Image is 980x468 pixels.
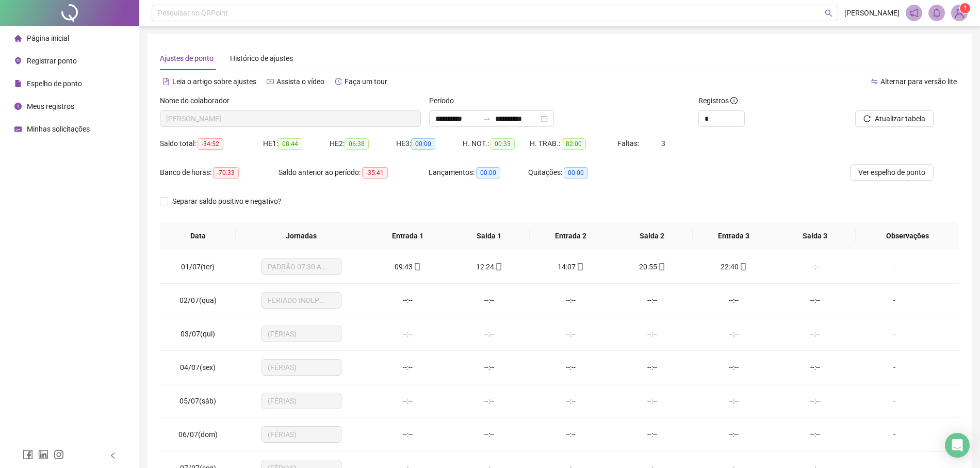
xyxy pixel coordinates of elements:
[562,138,586,150] span: 82:00
[166,111,415,126] span: IVO ARAUJO DE SOUZA
[198,138,223,150] span: -34:52
[27,79,82,88] span: Espelho de ponto
[375,429,440,440] div: --:--
[268,393,335,409] span: (FÉRIAS)
[14,125,22,133] span: schedule
[850,164,934,181] button: Ver espelho de ponto
[213,167,239,179] span: -70:33
[160,167,279,179] div: Banco de horas:
[528,167,628,179] div: Quitações:
[782,328,847,340] div: --:--
[693,222,774,250] th: Entrada 3
[880,77,957,86] span: Alternar para versão lite
[456,429,521,440] div: --:--
[448,222,530,250] th: Saída 1
[698,95,738,106] span: Registros
[538,328,603,340] div: --:--
[538,429,603,440] div: --:--
[268,259,335,275] span: PADRÃO 07:30 AS 17:30
[701,295,766,306] div: --:--
[701,362,766,373] div: --:--
[279,167,429,179] div: Saldo anterior ao período:
[160,138,263,150] div: Saldo total:
[855,110,934,127] button: Atualizar tabela
[825,9,832,17] span: search
[181,330,215,338] span: 03/07(qui)
[160,222,236,250] th: Data
[619,261,684,272] div: 20:55
[657,263,665,270] span: mobile
[14,80,22,87] span: file
[268,293,335,308] span: FERIADO INDEPENDÊNCIA DA BAHIA
[335,78,342,85] span: history
[619,295,684,306] div: --:--
[858,167,925,178] span: Ver espelho de ponto
[530,138,617,150] div: H. TRAB.:
[945,433,970,458] div: Open Intercom Messenger
[619,395,684,407] div: --:--
[179,397,216,405] span: 05/07(sáb)
[963,5,967,12] span: 1
[268,360,335,375] span: (FÉRIAS)
[871,78,878,85] span: swap
[236,222,367,250] th: Jornadas
[909,8,919,18] span: notification
[160,95,236,106] label: Nome do colaborador
[263,138,330,150] div: HE 1:
[611,222,693,250] th: Saída 2
[538,261,603,272] div: 14:07
[27,57,77,65] span: Registrar ponto
[160,54,214,62] span: Ajustes de ponto
[576,263,584,270] span: mobile
[456,261,521,272] div: 12:24
[411,138,435,150] span: 00:00
[27,34,69,42] span: Página inicial
[429,167,529,179] div: Lançamentos:
[14,103,22,110] span: clock-circle
[456,328,521,340] div: --:--
[330,138,396,150] div: HE 2:
[864,429,925,440] div: -
[782,395,847,407] div: --:--
[739,263,747,270] span: mobile
[960,3,970,13] sup: Atualize o seu contato no menu Meus Dados
[456,362,521,373] div: --:--
[172,77,256,86] span: Leia o artigo sobre ajustes
[483,115,491,123] span: to
[844,7,900,19] span: [PERSON_NAME]
[619,328,684,340] div: --:--
[456,395,521,407] div: --:--
[14,57,22,64] span: environment
[267,78,274,85] span: youtube
[362,167,388,179] span: -35:41
[538,362,603,373] div: --:--
[864,395,925,407] div: -
[538,395,603,407] div: --:--
[345,138,369,150] span: 06:38
[463,138,530,150] div: H. NOT.:
[864,295,925,306] div: -
[782,261,847,272] div: --:--
[27,125,90,133] span: Minhas solicitações
[456,295,521,306] div: --:--
[429,95,461,106] label: Período
[276,77,324,86] span: Assista o vídeo
[230,54,293,62] span: Histórico de ajustes
[864,362,925,373] div: -
[730,97,738,104] span: info-circle
[413,263,421,270] span: mobile
[23,449,33,460] span: facebook
[109,452,117,459] span: left
[932,8,941,18] span: bell
[168,196,286,207] span: Separar saldo positivo e negativo?
[54,449,64,460] span: instagram
[782,429,847,440] div: --:--
[491,138,515,150] span: 00:33
[179,296,217,304] span: 02/07(qua)
[38,449,48,460] span: linkedin
[864,328,925,340] div: -
[278,138,302,150] span: 08:44
[619,362,684,373] div: --:--
[375,261,440,272] div: 09:43
[375,362,440,373] div: --:--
